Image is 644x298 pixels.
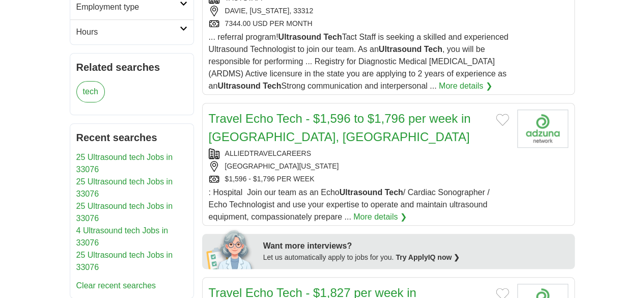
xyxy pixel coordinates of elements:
h2: Related searches [76,60,187,75]
a: More details ❯ [353,211,407,223]
a: 25 Ultrasound tech Jobs in 33076 [76,177,173,198]
div: ALLIEDTRAVELCAREERS [209,148,509,159]
strong: Ultrasound [340,188,382,197]
img: apply-iq-scientist.png [206,228,256,269]
div: Let us automatically apply to jobs for you. [263,252,569,263]
div: DAVIE, [US_STATE], 33312 [209,6,509,16]
strong: Tech [424,45,442,53]
span: ... referral program! Tact Staff is seeking a skilled and experienced Ultrasound Technologist to ... [209,33,509,90]
strong: Ultrasound [278,33,321,41]
a: 25 Ultrasound tech Jobs in 33076 [76,202,173,223]
a: tech [76,81,105,102]
div: Want more interviews? [263,240,569,252]
a: More details ❯ [439,80,492,92]
h2: Employment type [76,1,180,13]
h2: Recent searches [76,130,187,145]
a: Clear recent searches [76,281,156,290]
strong: Tech [263,82,281,90]
a: Try ApplyIQ now ❯ [396,253,460,261]
h2: Hours [76,26,180,38]
div: [GEOGRAPHIC_DATA][US_STATE] [209,161,509,172]
a: 25 Ultrasound tech Jobs in 33076 [76,251,173,272]
strong: Ultrasound [217,82,260,90]
span: : Hospital ﻿ Join our team as an Echo / Cardiac Sonographer / Echo Technologist and use your expe... [209,188,490,221]
strong: Tech [323,33,342,41]
img: Company logo [517,110,568,148]
div: 7344.00 USD PER MONTH [209,18,509,29]
strong: Ultrasound [379,45,422,53]
strong: Tech [384,188,403,197]
a: 4 Ultrasound tech Jobs in 33076 [76,226,169,247]
button: Add to favorite jobs [496,114,509,126]
a: Travel Echo Tech - $1,596 to $1,796 per week in [GEOGRAPHIC_DATA], [GEOGRAPHIC_DATA] [209,112,471,144]
a: Hours [70,19,193,44]
div: $1,596 - $1,796 PER WEEK [209,174,509,184]
a: 25 Ultrasound tech Jobs in 33076 [76,153,173,174]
